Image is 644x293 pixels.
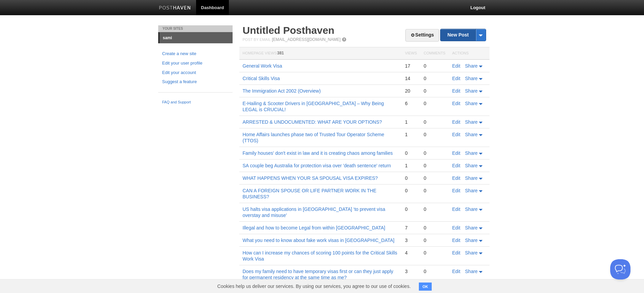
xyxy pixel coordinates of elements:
span: Share [465,76,478,81]
div: 0 [424,163,445,169]
div: 0 [424,75,445,81]
span: Share [465,188,478,193]
div: 1 [405,163,417,169]
a: Edit [452,63,460,69]
div: 20 [405,88,417,94]
a: What you need to know about fake work visas in [GEOGRAPHIC_DATA] [243,238,395,243]
div: 0 [405,150,417,156]
a: US halts visa applications in [GEOGRAPHIC_DATA] ‘to prevent visa overstay and misuse' [243,206,385,218]
div: 0 [424,119,445,125]
span: Share [465,269,478,274]
a: Untitled Posthaven [243,25,335,36]
a: Edit [452,119,460,125]
div: 0 [424,131,445,138]
button: OK [419,283,432,291]
span: Share [465,132,478,137]
a: SA couple beg Australia for protection visa over 'death sentence' return [243,163,391,168]
a: Suggest a feature [162,78,229,86]
a: Edit [452,225,460,230]
th: Homepage Views [239,47,402,60]
a: Edit your account [162,69,229,76]
a: ARRESTED & UNDOCUMENTED: WHAT ARE YOUR OPTIONS? [243,119,382,125]
th: Actions [449,47,490,60]
span: Share [465,150,478,156]
li: Your Sites [158,25,233,32]
div: 7 [405,225,417,231]
div: 17 [405,63,417,69]
a: How can I increase my chances of scoring 100 points for the Critical Skills Work Visa [243,250,398,262]
div: 0 [424,63,445,69]
img: Posthaven-bar [159,6,191,11]
a: FAQ and Support [162,99,229,105]
iframe: Help Scout Beacon - Open [610,259,630,279]
a: Does my family need to have temporary visas first or can they just apply for permanent residency ... [243,269,393,280]
span: Share [465,175,478,181]
span: Share [465,63,478,69]
a: Edit [452,250,460,255]
span: Share [465,206,478,212]
a: Edit [452,206,460,212]
span: Share [465,225,478,230]
a: Edit [452,188,460,193]
a: Edit [452,163,460,168]
div: 0 [424,175,445,181]
a: Home Affairs launches phase two of Trusted Tour Operator Scheme (TTOS) [243,132,384,143]
div: 4 [405,250,417,256]
span: Share [465,250,478,255]
div: 1 [405,119,417,125]
a: Settings [405,29,439,42]
a: CAN A FOREIGN SPOUSE OR LIFE PARTNER WORK IN THE BUSINESS? [243,188,377,199]
div: 6 [405,100,417,106]
div: 14 [405,75,417,81]
div: 3 [405,268,417,274]
a: sami [160,32,233,43]
span: Share [465,101,478,106]
a: New Post [440,29,485,41]
a: Edit [452,175,460,181]
a: Edit [452,76,460,81]
div: 3 [405,237,417,243]
a: Edit your user profile [162,60,229,67]
span: Cookies help us deliver our services. By using our services, you agree to our use of cookies. [211,279,418,293]
th: Comments [420,47,449,60]
span: Share [465,88,478,94]
a: Create a new site [162,50,229,57]
span: Share [465,238,478,243]
a: E-Hailing & Scooter Drivers in [GEOGRAPHIC_DATA] – Why Being LEGAL is CRUCIAL! [243,101,384,112]
a: General Work Visa [243,63,282,69]
a: Edit [452,88,460,94]
a: Edit [452,150,460,156]
a: Critical Skills Visa [243,76,280,81]
a: Illegal and how to become Legal from within [GEOGRAPHIC_DATA] [243,225,385,230]
div: 0 [424,206,445,212]
span: Share [465,163,478,168]
a: Edit [452,101,460,106]
a: Family houses' don't exist in law and it is creating chaos among families [243,150,393,156]
a: Edit [452,132,460,137]
th: Views [402,47,420,60]
a: Edit [452,238,460,243]
div: 0 [424,225,445,231]
span: Post by Email [243,38,271,42]
div: 0 [424,88,445,94]
div: 1 [405,131,417,138]
div: 0 [424,188,445,194]
div: 0 [405,188,417,194]
div: 0 [424,268,445,274]
div: 0 [405,175,417,181]
div: 0 [424,250,445,256]
a: [EMAIL_ADDRESS][DOMAIN_NAME] [272,37,340,42]
a: Edit [452,269,460,274]
span: 381 [277,51,284,55]
a: WHAT HAPPENS WHEN YOUR SA SPOUSAL VISA EXPIRES? [243,175,378,181]
a: The Immigration Act 2002 (Overview) [243,88,321,94]
div: 0 [424,150,445,156]
span: Share [465,119,478,125]
div: 0 [424,237,445,243]
div: 0 [405,206,417,212]
div: 0 [424,100,445,106]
